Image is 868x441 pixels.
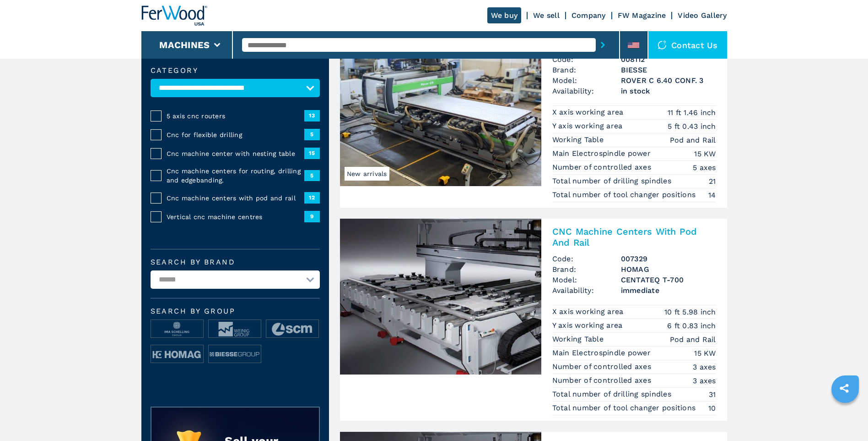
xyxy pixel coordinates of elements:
h2: CNC Machine Centers With Pod And Rail [552,226,716,248]
p: Total number of tool changer positions [552,403,698,413]
em: 10 [708,403,716,413]
a: FW Magazine [618,11,666,20]
img: Contact us [658,40,667,50]
span: Code: [552,54,621,65]
div: Contact us [648,31,727,59]
em: 5 axes [693,162,716,173]
span: Availability: [552,86,621,96]
span: immediate [621,285,716,296]
em: 10 ft 5.98 inch [664,307,716,317]
span: Availability: [552,285,621,296]
img: image [209,345,261,364]
h3: 007329 [621,254,716,264]
img: image [151,320,203,338]
h3: BIESSE [621,65,716,75]
em: 21 [709,176,716,187]
em: 15 KW [694,348,716,358]
em: 11 ft 1.46 inch [668,107,716,118]
span: 15 [304,148,320,159]
p: Main Electrospindle power [552,348,653,358]
h3: 008112 [621,54,716,65]
img: 5 Axis CNC Routers BIESSE ROVER C 6.40 CONF. 3 [340,30,541,186]
span: Vertical cnc machine centres [167,212,304,221]
label: Category [151,67,320,74]
img: image [151,345,203,364]
p: Y axis working area [552,320,625,331]
em: 31 [709,389,716,400]
em: Pod and Rail [670,135,716,145]
p: Number of controlled axes [552,162,654,172]
span: Brand: [552,264,621,275]
em: 5 ft 0.43 inch [668,121,716,132]
a: We buy [487,7,522,23]
img: CNC Machine Centers With Pod And Rail HOMAG CENTATEQ T-700 [340,219,541,375]
em: 3 axes [693,375,716,386]
span: Cnc for flexible drilling [167,130,304,139]
span: New arrivals [345,167,389,181]
p: Working Table [552,334,606,344]
p: Number of controlled axes [552,362,654,372]
img: image [209,320,261,338]
button: submit-button [596,34,610,55]
span: 5 axis cnc routers [167,111,304,121]
span: 12 [304,192,320,203]
p: Y axis working area [552,121,625,131]
a: Video Gallery [678,11,727,20]
a: sharethis [833,377,856,400]
p: X axis working area [552,107,626,117]
p: Number of controlled axes [552,375,654,386]
span: 5 [304,129,320,140]
iframe: Chat [829,400,861,434]
a: 5 Axis CNC Routers BIESSE ROVER C 6.40 CONF. 3New arrivals5 Axis CNC RoutersCode:008112Brand:BIES... [340,30,727,208]
p: Total number of drilling spindles [552,176,674,186]
a: We sell [533,11,560,20]
span: Cnc machine centers with pod and rail [167,193,304,203]
img: image [266,320,318,338]
span: in stock [621,86,716,96]
img: Ferwood [141,6,207,26]
em: 14 [708,190,716,200]
button: Machines [159,39,210,50]
h3: ROVER C 6.40 CONF. 3 [621,75,716,86]
p: Main Electrospindle power [552,149,653,159]
span: 13 [304,110,320,121]
h3: CENTATEQ T-700 [621,275,716,285]
p: Total number of tool changer positions [552,190,698,200]
span: Cnc machine centers for routing, drilling and edgebanding. [167,166,304,185]
em: 3 axes [693,362,716,372]
span: Search by group [151,308,320,315]
h3: HOMAG [621,264,716,275]
span: Cnc machine center with nesting table [167,149,304,158]
em: 6 ft 0.83 inch [667,320,716,331]
p: X axis working area [552,307,626,317]
span: Brand: [552,65,621,75]
p: Total number of drilling spindles [552,389,674,399]
a: CNC Machine Centers With Pod And Rail HOMAG CENTATEQ T-700CNC Machine Centers With Pod And RailCo... [340,219,727,421]
span: Model: [552,275,621,285]
em: 15 KW [694,149,716,159]
span: 9 [304,211,320,222]
em: Pod and Rail [670,334,716,345]
span: Code: [552,254,621,264]
p: Working Table [552,135,606,145]
a: Company [571,11,606,20]
span: Model: [552,75,621,86]
span: 5 [304,170,320,181]
label: Search by brand [151,259,320,266]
